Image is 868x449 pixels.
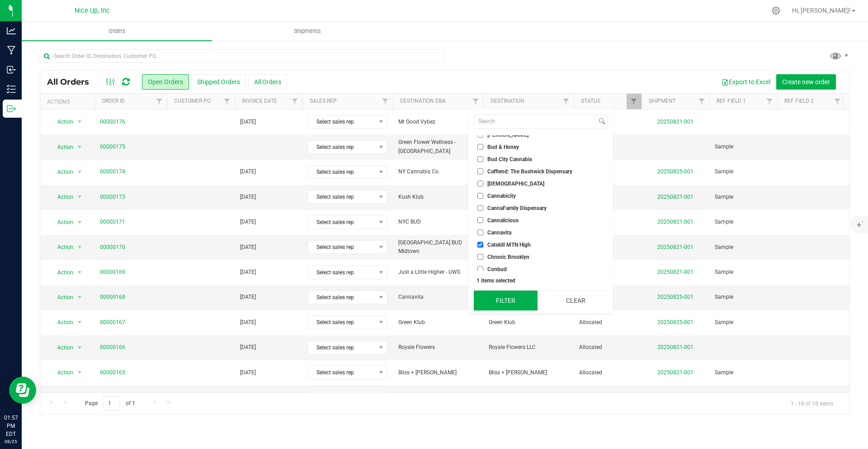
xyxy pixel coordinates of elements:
[240,268,256,277] span: [DATE]
[100,193,125,201] a: 00000173
[220,94,235,109] a: Filter
[7,26,16,35] inline-svg: Analytics
[489,343,568,352] span: Royale Flowers LLC
[544,291,608,310] button: Clear
[74,392,85,404] span: select
[657,319,693,325] a: 20250825-001
[240,167,256,176] span: [DATE]
[100,343,125,352] a: 00000166
[74,191,85,203] span: select
[487,169,572,174] span: Caffiend: The Bushwick Dispensary
[468,94,483,109] a: Filter
[49,216,74,229] span: Action
[715,193,733,201] span: Sample
[627,94,642,109] a: Filter
[74,366,85,379] span: select
[77,396,142,411] span: Page of 1
[22,22,212,41] a: Orders
[7,85,16,94] inline-svg: Inventory
[7,65,16,74] inline-svg: Inbound
[398,239,478,256] span: [GEOGRAPHIC_DATA] BUD Midtown
[398,268,478,277] span: Just a Little Higher - UWS
[74,141,85,153] span: select
[74,266,85,279] span: select
[49,392,74,404] span: Action
[308,266,376,279] span: Select sales rep
[477,156,483,162] input: Bud City Cannabis
[74,115,85,128] span: select
[308,316,376,329] span: Select sales rep
[474,115,597,128] input: Search
[715,268,733,277] span: Sample
[477,266,483,272] input: Conbud
[308,115,376,128] span: Select sales rep
[776,74,836,90] button: Create new order
[657,244,693,250] a: 20250821-001
[487,267,507,272] span: Conbud
[240,193,256,201] span: [DATE]
[4,438,18,445] p: 08/25
[477,217,483,223] input: Cannalicious
[717,98,746,104] a: Ref Field 1
[398,343,478,352] span: Royale Flowers
[715,167,733,176] span: Sample
[308,291,376,304] span: Select sales rep
[477,193,483,199] input: Cannabicity
[487,218,519,223] span: Cannalicious
[715,243,733,252] span: Sample
[74,216,85,229] span: select
[715,318,733,327] span: Sample
[308,392,376,404] span: Select sales rep
[100,167,125,176] a: 00000174
[240,343,256,352] span: [DATE]
[487,242,531,248] span: Catskill MTN High
[142,74,189,90] button: Open Orders
[657,194,693,200] a: 20250821-001
[4,414,18,438] p: 01:57 PM EDT
[308,241,376,253] span: Select sales rep
[487,193,516,199] span: Cannabicity
[782,78,830,86] span: Create new order
[308,141,376,153] span: Select sales rep
[240,293,256,301] span: [DATE]
[74,291,85,304] span: select
[49,366,74,379] span: Action
[308,216,376,229] span: Select sales rep
[49,115,74,128] span: Action
[49,291,74,304] span: Action
[657,119,693,125] a: 20250821-001
[308,191,376,203] span: Select sales rep
[100,118,125,126] a: 00000176
[398,138,478,155] span: Green Flower Wellness - [GEOGRAPHIC_DATA]
[477,144,483,150] input: Bud & Honey
[100,368,125,377] a: 00000165
[240,318,256,327] span: [DATE]
[49,141,74,153] span: Action
[491,98,524,104] a: Destination
[240,368,256,377] span: [DATE]
[715,293,733,301] span: Sample
[398,318,478,327] span: Green Klub
[649,98,676,104] a: Shipment
[398,368,478,377] span: Bliss + [PERSON_NAME]
[7,104,16,113] inline-svg: Outbound
[49,241,74,253] span: Action
[657,369,693,376] a: 20250821-001
[240,218,256,226] span: [DATE]
[152,94,167,109] a: Filter
[398,167,478,176] span: NY Cannabis Co.
[400,98,446,104] a: Destination DBA
[487,205,547,211] span: CannaFamily Dispensary
[308,366,376,379] span: Select sales rep
[308,166,376,178] span: Select sales rep
[477,229,483,235] input: Cannavita
[100,243,125,252] a: 00000170
[49,316,74,329] span: Action
[830,94,845,109] a: Filter
[282,27,333,35] span: Shipments
[559,94,574,109] a: Filter
[477,181,483,186] input: [DEMOGRAPHIC_DATA]
[174,98,211,104] a: Customer PO
[191,74,246,90] button: Shipped Orders
[242,98,277,104] a: Invoice Date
